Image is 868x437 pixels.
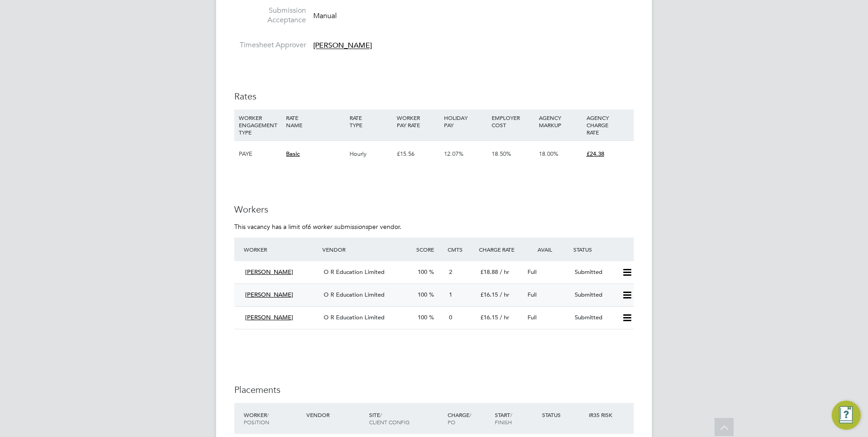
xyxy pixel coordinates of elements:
[234,90,634,102] h3: Rates
[537,109,584,133] div: AGENCY MARKUP
[832,401,861,430] button: Engage Resource Center
[571,265,618,280] div: Submitted
[313,11,337,20] span: Manual
[286,150,300,158] span: Basic
[244,411,269,426] span: / Position
[587,407,618,423] div: IR35 Risk
[284,109,347,133] div: RATE NAME
[540,407,587,423] div: Status
[242,407,304,430] div: Worker
[324,313,385,321] span: O R Education Limited
[500,268,509,276] span: / hr
[500,313,509,321] span: / hr
[418,291,427,298] span: 100
[449,313,452,321] span: 0
[492,150,511,158] span: 18.50%
[495,411,512,426] span: / Finish
[245,291,293,298] span: [PERSON_NAME]
[571,310,618,325] div: Submitted
[480,313,498,321] span: £16.15
[395,141,442,167] div: £15.56
[237,141,284,167] div: PAYE
[500,291,509,298] span: / hr
[324,291,385,298] span: O R Education Limited
[449,268,452,276] span: 2
[307,223,368,231] em: 6 worker submissions
[571,241,634,258] div: Status
[242,241,320,258] div: Worker
[237,109,284,140] div: WORKER ENGAGEMENT TYPE
[245,313,293,321] span: [PERSON_NAME]
[477,241,524,258] div: Charge Rate
[234,40,306,50] label: Timesheet Approver
[528,313,537,321] span: Full
[448,411,471,426] span: / PO
[369,411,409,426] span: / Client Config
[418,268,427,276] span: 100
[584,109,631,140] div: AGENCY CHARGE RATE
[324,268,385,276] span: O R Education Limited
[528,291,537,298] span: Full
[571,288,618,303] div: Submitted
[528,268,537,276] span: Full
[445,241,477,258] div: Cmts
[489,109,537,133] div: EMPLOYER COST
[313,41,372,50] span: [PERSON_NAME]
[418,313,427,321] span: 100
[480,291,498,298] span: £16.15
[524,241,571,258] div: Avail
[304,407,367,423] div: Vendor
[234,204,634,215] h3: Workers
[445,407,493,430] div: Charge
[320,241,414,258] div: Vendor
[480,268,498,276] span: £18.88
[493,407,540,430] div: Start
[587,150,604,158] span: £24.38
[442,109,489,133] div: HOLIDAY PAY
[367,407,445,430] div: Site
[347,141,395,167] div: Hourly
[234,6,306,25] label: Submission Acceptance
[234,384,634,396] h3: Placements
[395,109,442,133] div: WORKER PAY RATE
[444,150,464,158] span: 12.07%
[234,223,634,231] p: This vacancy has a limit of per vendor.
[449,291,452,298] span: 1
[414,241,445,258] div: Score
[245,268,293,276] span: [PERSON_NAME]
[539,150,558,158] span: 18.00%
[347,109,395,133] div: RATE TYPE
